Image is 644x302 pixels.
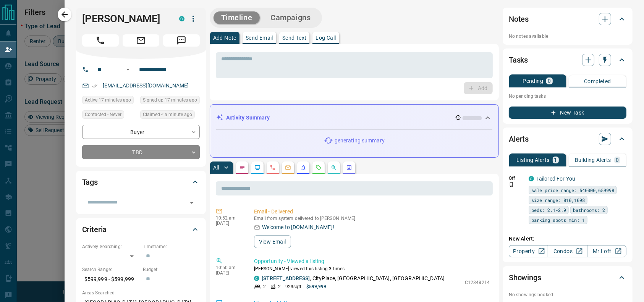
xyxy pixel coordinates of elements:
p: No showings booked [509,291,626,298]
a: Mr.Loft [587,245,626,257]
h2: Criteria [82,223,107,236]
p: 1 [554,157,557,163]
p: No notes available [509,33,626,40]
svg: Lead Browsing Activity [254,165,261,171]
span: Call [82,34,119,47]
h1: [PERSON_NAME] [82,13,168,25]
h2: Showings [509,271,541,284]
p: [DATE] [216,270,243,276]
span: beds: 2.1-2.9 [531,206,566,214]
a: Tailored For You [536,176,575,182]
p: 10:52 am [216,215,243,221]
p: Email - Delivered [254,208,490,216]
span: Message [163,34,200,47]
a: Condos [548,245,587,257]
p: 2 [263,283,266,290]
p: Log Call [316,35,336,40]
svg: Agent Actions [346,165,352,171]
div: Criteria [82,220,200,239]
p: Listing Alerts [516,157,550,163]
p: $599,999 [306,283,327,290]
a: [STREET_ADDRESS] [262,275,310,281]
svg: Email Verified [92,83,97,89]
svg: Notes [239,165,245,171]
p: New Alert: [509,235,626,243]
div: Buyer [82,125,200,139]
button: Campaigns [263,11,318,24]
div: Tasks [509,51,626,69]
p: [PERSON_NAME] viewed this listing 3 times [254,265,490,272]
p: Building Alerts [575,157,611,163]
p: 0 [616,157,619,163]
span: Claimed < a minute ago [143,111,192,118]
span: Email [123,34,159,47]
p: generating summary [335,137,385,145]
p: Send Email [246,35,273,40]
p: Completed [584,79,611,84]
button: View Email [254,235,291,248]
a: [EMAIL_ADDRESS][DOMAIN_NAME] [103,82,189,89]
svg: Calls [270,165,276,171]
div: condos.ca [179,16,184,21]
svg: Listing Alerts [300,165,306,171]
h2: Tasks [509,54,528,66]
p: All [213,165,219,170]
span: Contacted - Never [85,111,121,118]
p: Budget: [143,266,200,273]
p: $599,999 - $599,999 [82,273,139,286]
p: Search Range: [82,266,139,273]
div: condos.ca [529,176,534,181]
span: bathrooms: 2 [573,206,605,214]
p: 10:50 am [216,265,243,270]
p: Actively Searching: [82,243,139,250]
div: condos.ca [254,276,259,281]
div: TBD [82,145,200,159]
div: Alerts [509,130,626,148]
p: 2 [278,283,281,290]
h2: Notes [509,13,529,25]
svg: Emails [285,165,291,171]
div: Notes [509,10,626,28]
div: Tags [82,173,200,191]
div: Sun Aug 17 2025 [140,96,200,107]
svg: Opportunities [331,165,337,171]
button: New Task [509,107,626,119]
p: Activity Summary [226,114,270,122]
p: [DATE] [216,221,243,226]
div: Showings [509,268,626,287]
p: Areas Searched: [82,289,200,296]
p: Timeframe: [143,243,200,250]
h2: Tags [82,176,98,188]
span: Active 17 minutes ago [85,96,131,104]
button: Open [123,65,133,74]
span: size range: 810,1098 [531,196,585,204]
p: Opportunity - Viewed a listing [254,257,490,265]
p: 923 sqft [285,283,302,290]
p: C12348214 [465,279,490,286]
div: Sun Aug 17 2025 [82,96,136,107]
button: Timeline [214,11,260,24]
p: Add Note [213,35,236,40]
p: , CityPlace, [GEOGRAPHIC_DATA], [GEOGRAPHIC_DATA] [262,275,445,283]
p: No pending tasks [509,90,626,102]
svg: Requests [316,165,322,171]
svg: Push Notification Only [509,182,514,187]
div: Sun Aug 17 2025 [140,110,200,121]
p: Email from system delivered to [PERSON_NAME] [254,216,490,221]
button: Open [186,197,197,208]
p: Pending [523,78,543,84]
span: Signed up 17 minutes ago [143,96,197,104]
a: Property [509,245,548,257]
span: parking spots min: 1 [531,216,585,224]
span: sale price range: 540000,659998 [531,186,614,194]
div: Activity Summary [216,111,492,125]
h2: Alerts [509,133,529,145]
p: Welcome to [DOMAIN_NAME]! [262,223,334,231]
p: Off [509,175,524,182]
p: Send Text [282,35,307,40]
p: 0 [548,78,551,84]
